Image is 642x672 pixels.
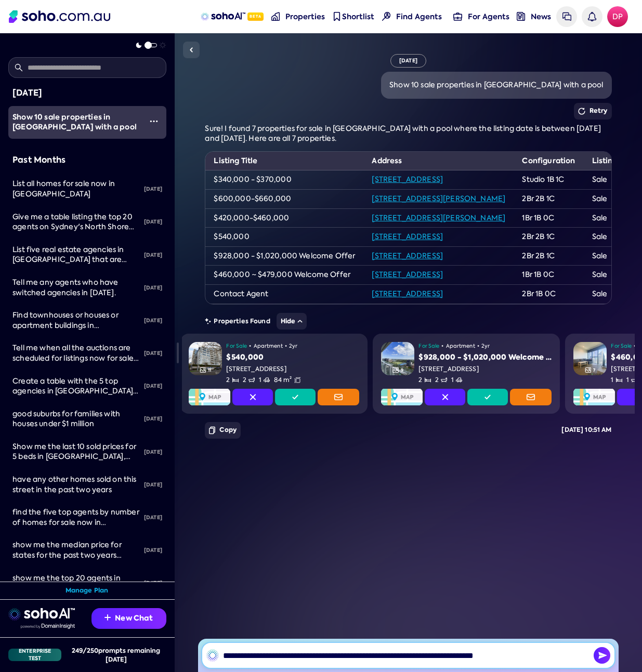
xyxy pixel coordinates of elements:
[12,86,162,100] div: [DATE]
[185,44,198,56] img: Sidebar toggle icon
[634,342,636,350] span: •
[140,539,166,562] div: [DATE]
[248,377,255,383] img: Bathrooms
[189,342,222,375] img: Property
[514,246,583,266] td: 2Br 2B 1C
[65,646,166,664] div: 249 / 250 prompts remaining [DATE]
[12,153,162,167] div: Past Months
[372,232,443,241] a: [STREET_ADDRESS]
[140,309,166,332] div: [DATE]
[8,106,141,139] a: Show 10 sale properties in [GEOGRAPHIC_DATA] with a pool
[140,276,166,299] div: [DATE]
[12,278,140,298] div: Tell me any agents who have switched agencies in 2025.
[140,375,166,398] div: [DATE]
[418,376,430,385] span: 2
[626,376,637,385] span: 1
[140,506,166,529] div: [DATE]
[607,6,628,27] a: Avatar of Dave Platter
[247,12,264,21] span: Beta
[561,426,611,434] div: [DATE] 10:51 AM
[205,246,363,266] td: $928,000 - $1,020,000 Welcome Offer
[12,343,140,363] div: Tell me when all the auctions are scheduled for listings now for sale in Lindfield.
[401,367,403,373] span: 9
[201,12,245,21] img: sohoAI logo
[206,649,219,662] img: SohoAI logo black
[611,376,622,385] span: 1
[8,304,140,337] a: Find townhouses or houses or apartment buildings in [GEOGRAPHIC_DATA] for sale at less than $1.2 ...
[205,124,601,143] span: Sure! I found 7 properties for sale in [GEOGRAPHIC_DATA] with a pool where the listing date is be...
[372,251,443,260] a: [STREET_ADDRESS]
[611,342,632,350] span: For Sale
[12,507,139,537] span: find the five top agents by number of homes for sale now in [GEOGRAPHIC_DATA]
[12,179,140,199] div: List all homes for sale now in chatswood
[208,367,211,373] span: 11
[205,208,363,228] td: $420,000-$460,000
[12,475,137,494] span: have any other homes sold on this street in the past two years
[574,103,612,120] button: Retry
[389,80,604,90] div: Show 10 sale properties in [GEOGRAPHIC_DATA] with a pool
[593,367,595,373] span: 7
[573,389,615,405] img: Map
[232,377,239,383] img: Bedrooms
[451,376,462,385] span: 1
[65,586,109,595] a: Manage Plan
[390,54,426,68] div: [DATE]
[226,376,238,385] span: 2
[12,278,119,297] span: Tell me any agents who have switched agencies in [DATE].
[12,409,120,429] span: good suburbs for families with houses under $1 million
[514,228,583,247] td: 2Br 2B 1C
[12,376,140,397] div: Create a table with the 5 top agencies in NSW ranked by value of total sales in 2024
[573,342,607,375] img: Property
[8,534,140,566] a: show me the median price for states for the past two years plotted on a line chart
[277,313,307,330] button: Hide
[12,573,138,613] span: show me the top 20 agents in [GEOGRAPHIC_DATA] selling 3 bedroom houses. Include a column for the...
[104,614,111,621] img: Recommendation icon
[8,370,140,403] a: Create a table with the 5 top agencies in [GEOGRAPHIC_DATA] ranked by value of total sales in [DATE]
[8,337,140,370] a: Tell me when all the auctions are scheduled for listings now for sale in [GEOGRAPHIC_DATA].
[12,212,140,232] div: Give me a table listing the top 20 agents on Sydney's North Shore based on the number of sales th...
[140,342,166,365] div: [DATE]
[12,310,140,331] div: Find townhouses or houses or apartment buildings in Sydney for sale at less than $1.2 million and...
[373,334,560,413] a: PropertyGallery Icon9For Sale•Apartment•2yr$928,000 - $1,020,000 Welcome Offer[STREET_ADDRESS]2Be...
[189,389,230,405] img: Map
[514,284,583,304] td: 2Br 1B 0C
[514,189,583,208] td: 2Br 2B 1C
[607,6,628,27] span: DP
[453,12,462,21] img: for-agents-nav icon
[381,389,423,405] img: Map
[556,6,577,27] a: Messages
[631,377,637,383] img: Bathrooms
[140,178,166,201] div: [DATE]
[140,244,166,267] div: [DATE]
[372,194,505,203] a: [STREET_ADDRESS][PERSON_NAME]
[249,342,251,350] span: •
[578,108,585,115] img: Retry icon
[418,365,552,374] div: [STREET_ADDRESS]
[150,117,158,125] img: More icon
[8,501,140,534] a: find the five top agents by number of homes for sale now in [GEOGRAPHIC_DATA]
[12,442,140,462] div: Show me the last 10 sold prices for 5 beds in Flinders, NSW
[8,436,140,468] a: Show me the last 10 sold prices for 5 beds in [GEOGRAPHIC_DATA], [GEOGRAPHIC_DATA]
[582,6,602,27] a: Notifications
[205,284,363,304] td: Contact Agent
[514,152,583,170] th: Configuration
[140,210,166,233] div: [DATE]
[12,409,140,429] div: good suburbs for families with houses under $1 million
[12,245,127,274] span: List five real estate agencies in [GEOGRAPHIC_DATA] that are using AgentBox CRM.
[205,152,363,170] th: Listing Title
[396,11,442,22] span: Find Agents
[243,376,255,385] span: 2
[435,376,447,385] span: 2
[9,10,110,23] img: Soho Logo
[12,179,115,199] span: List all homes for sale now in [GEOGRAPHIC_DATA]
[418,352,552,363] div: $928,000 - $1,020,000 Welcome Offer
[514,208,583,228] td: 1Br 1B 0C
[8,206,140,239] a: Give me a table listing the top 20 agents on Sydney's North Shore based on the number of sales th...
[562,12,571,21] img: messages icon
[585,367,591,373] img: Gallery Icon
[441,377,447,383] img: Bathrooms
[205,170,363,190] td: $340,000 - $370,000
[271,12,280,21] img: properties-nav icon
[372,213,505,222] a: [STREET_ADDRESS][PERSON_NAME]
